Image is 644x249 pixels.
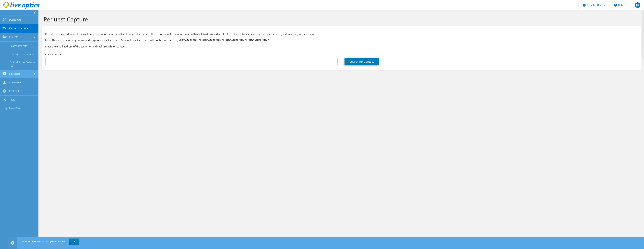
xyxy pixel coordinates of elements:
p: Note: User registration requires a valid corporate e-mail account. Personal e-mail accounts will ... [45,38,637,42]
a: Search for Contact [345,58,379,65]
span: JB [635,2,640,8]
span: This site uses cookies to track your navigation. [21,240,66,243]
h1: Request Capture [44,16,637,23]
h3: Enter the email address of the customer and click “Search for Contact”. [45,45,637,48]
label: Email Address [45,53,61,56]
svg: \n [614,4,617,7]
p: Provide the email address of the customer from whom you would like to request a capture. The cust... [45,32,637,36]
a: OK [69,239,79,245]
